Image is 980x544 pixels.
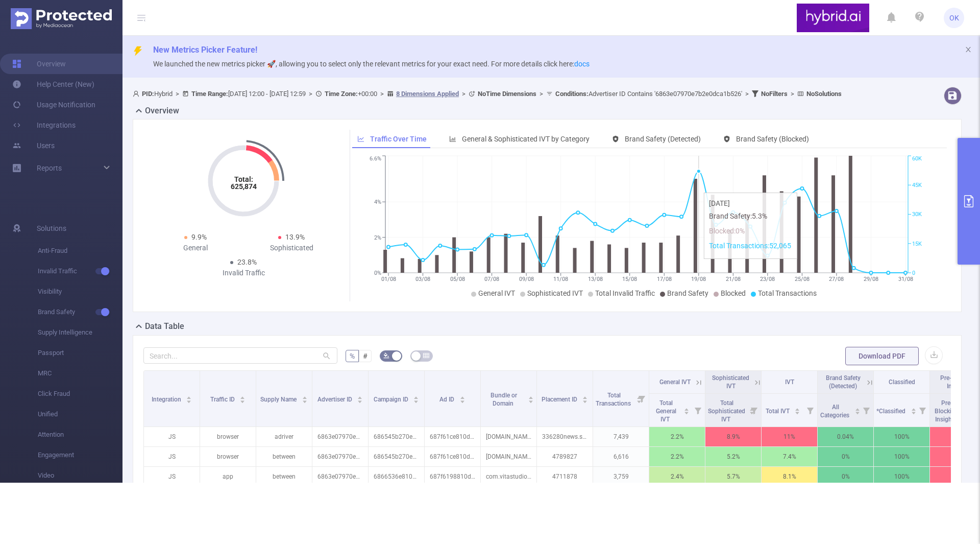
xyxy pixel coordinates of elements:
[721,289,746,297] span: Blocked
[625,135,701,143] span: Brand Safety (Detected)
[173,90,182,98] span: >
[210,396,236,403] span: Traffic ID
[762,467,817,486] p: 8.1%
[415,276,430,282] tspan: 03/08
[363,352,367,360] span: #
[684,407,690,410] i: icon: caret-up
[634,371,649,427] i: Filter menu
[317,396,354,403] span: Advertiser ID
[237,258,257,266] span: 23.8%
[481,467,536,486] p: com.vitastudio.mahjong
[12,94,95,115] a: Usage Notification
[369,447,424,466] p: 686545b270e7b2c4148fe754
[350,352,355,360] span: %
[794,276,809,282] tspan: 25/08
[593,467,649,486] p: 3,759
[708,399,745,423] span: Total Sophisticated IVT
[912,241,922,247] tspan: 15K
[423,352,429,359] i: icon: table
[536,90,546,98] span: >
[705,467,761,486] p: 5.7%
[12,115,76,135] a: Integrations
[153,60,590,68] span: We launched the new metrics picker 🚀, allowing you to select only the relevant metrics for your e...
[705,447,761,466] p: 5.2%
[374,396,410,403] span: Campaign ID
[761,90,788,98] b: No Filters
[758,289,817,297] span: Total Transactions
[144,427,200,446] p: JS
[889,379,915,386] span: Classified
[845,347,919,365] button: Download PDF
[555,90,589,98] b: Conditions :
[396,90,459,98] u: 8 Dimensions Applied
[537,447,593,466] p: 4789827
[795,410,800,413] i: icon: caret-down
[285,233,305,241] span: 13.9%
[683,407,690,413] div: Sort
[912,270,915,276] tspan: 0
[593,427,649,446] p: 7,439
[413,395,419,401] div: Sort
[656,399,676,423] span: Total General IVT
[705,427,761,446] p: 8.9%
[191,233,207,241] span: 9.9%
[148,243,243,253] div: General
[935,399,959,423] span: Pre-Blocking Insights
[691,276,706,282] tspan: 19/08
[377,90,387,98] span: >
[38,322,122,343] span: Supply Intelligence
[449,135,456,143] i: icon: bar-chart
[459,399,465,402] i: icon: caret-down
[462,135,590,143] span: General & Sophisticated IVT by Category
[747,394,761,427] i: Filter menu
[876,408,907,415] span: *Classified
[478,289,515,297] span: General IVT
[595,289,655,297] span: Total Invalid Traffic
[691,394,705,427] i: Filter menu
[306,90,315,98] span: >
[186,399,192,402] i: icon: caret-down
[145,320,184,333] h2: Data Table
[302,395,307,398] i: icon: caret-up
[459,90,469,98] span: >
[965,44,972,55] button: icon: close
[37,218,66,239] span: Solutions
[582,395,588,398] i: icon: caret-up
[829,276,844,282] tspan: 27/08
[898,276,913,282] tspan: 31/08
[12,135,55,156] a: Users
[459,395,465,398] i: icon: caret-up
[760,276,775,282] tspan: 23/08
[649,447,705,466] p: 2.2%
[425,447,480,466] p: 687f61ce810d981d3c42e07f
[374,199,381,205] tspan: 4%
[200,447,256,466] p: browser
[854,407,860,410] i: icon: caret-up
[527,289,583,297] span: Sophisticated IVT
[142,90,154,98] b: PID:
[684,410,690,413] i: icon: caret-down
[725,276,740,282] tspan: 21/08
[649,427,705,446] p: 2.2%
[481,447,536,466] p: [DOMAIN_NAME]
[795,407,800,410] i: icon: caret-up
[965,46,972,53] i: icon: close
[370,156,381,162] tspan: 6.6%
[818,447,873,466] p: 0%
[243,243,339,253] div: Sophisticated
[200,427,256,446] p: browser
[712,374,749,390] span: Sophisticated IVT
[357,395,363,398] i: icon: caret-up
[911,407,917,413] div: Sort
[383,352,389,359] i: icon: bg-colors
[806,90,842,98] b: No Solutions
[450,276,464,282] tspan: 05/08
[818,427,873,446] p: 0.04%
[240,399,246,402] i: icon: caret-down
[859,394,873,427] i: Filter menu
[374,234,381,241] tspan: 2%
[133,46,143,56] i: icon: thunderbolt
[38,404,122,424] span: Unified
[863,276,878,282] tspan: 29/08
[11,8,112,29] img: Protected Media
